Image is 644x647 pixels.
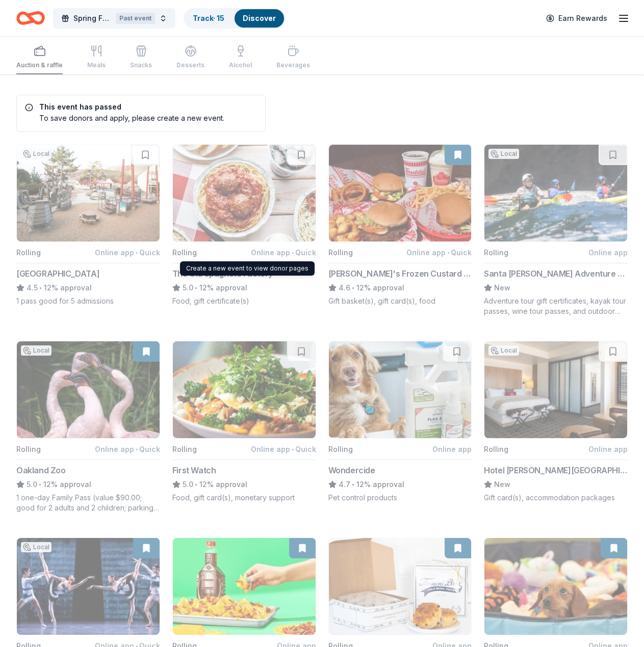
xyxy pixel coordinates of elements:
button: Image for Freddy's Frozen Custard & SteakburgersRollingOnline app•Quick[PERSON_NAME]'s Frozen Cus... [328,144,472,306]
a: Track· 15 [193,14,224,22]
span: Spring Fundraiser [73,12,112,24]
a: Home [16,6,45,30]
button: Image for The Old Spaghetti FactoryRollingOnline app•QuickThe Old Spaghetti Factory5.0•12% approv... [172,144,316,306]
h5: This event has passed [25,103,224,111]
button: Image for Santa Barbara Adventure CompanyLocalRollingOnline appSanta [PERSON_NAME] Adventure Comp... [484,144,628,316]
button: Image for WondercideRollingOnline appWondercide4.7•12% approvalPet control products [328,341,472,503]
button: Image for Hotel Valencia Santana RowLocalRollingOnline appHotel [PERSON_NAME][GEOGRAPHIC_DATA]New... [484,341,628,503]
button: Image for Bay Area Discovery MuseumLocalRollingOnline app•Quick[GEOGRAPHIC_DATA]4.5•12% approval1... [16,144,160,306]
button: Image for First WatchRollingOnline app•QuickFirst Watch5.0•12% approvalFood, gift card(s), moneta... [172,341,316,503]
a: Discover [243,14,276,22]
button: Image for Oakland ZooLocalRollingOnline app•QuickOakland Zoo5.0•12% approval1 one-day Family Pass... [16,341,160,513]
a: Earn Rewards [540,9,613,28]
div: Past event [116,13,155,24]
div: To save donors and apply, please create a new event. [25,113,224,123]
button: Spring FundraiserPast event [53,8,175,29]
div: Create a new event to view donor pages [180,261,315,276]
button: Track· 15Discover [184,8,285,29]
